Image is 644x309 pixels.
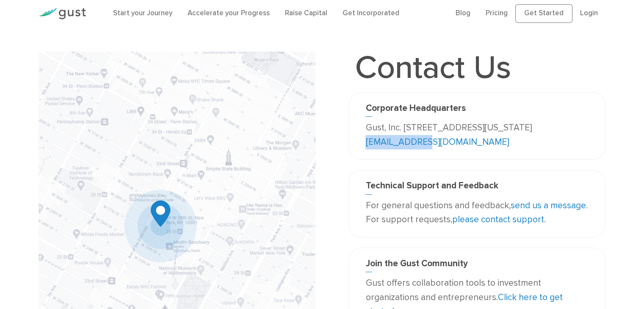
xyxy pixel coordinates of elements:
[343,9,399,17] a: Get Incorporated
[113,9,172,17] a: Start your Journey
[456,9,470,17] a: Blog
[285,9,327,17] a: Raise Capital
[39,8,86,19] img: Gust Logo
[452,214,544,225] a: please contact support
[580,9,598,17] a: Login
[365,103,588,117] h3: Corporate Headquarters
[365,137,509,147] a: [EMAIL_ADDRESS][DOMAIN_NAME]
[365,121,588,149] p: Gust, Inc. [STREET_ADDRESS][US_STATE]
[365,199,588,227] p: For general questions and feedback, . For support requests, .
[365,180,588,194] h3: Technical Support and Feedback
[486,9,508,17] a: Pricing
[348,52,517,84] h1: Contact Us
[515,4,572,23] a: Get Started
[510,200,586,211] a: send us a message
[365,258,588,272] h3: Join the Gust Community
[188,9,270,17] a: Accelerate your Progress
